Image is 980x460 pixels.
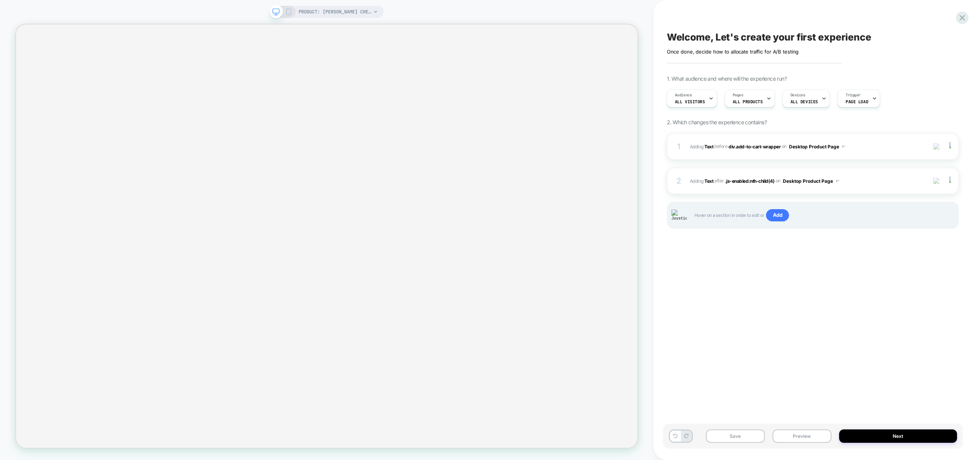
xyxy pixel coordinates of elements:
[690,143,714,149] span: Adding
[671,210,687,221] img: Joystick
[299,6,371,18] span: PRODUCT: [PERSON_NAME] Chenille Rug
[733,99,763,104] span: ALL PRODUCTS
[846,93,861,98] span: Trigger
[690,178,714,184] span: Adding
[706,429,765,443] button: Save
[846,99,868,104] span: Page Load
[728,143,781,149] span: div.add-to-cart-wrapper
[789,142,845,151] button: Desktop Product Page
[694,209,951,221] span: Hover on a section in order to edit or
[773,429,831,443] button: Preview
[675,93,692,98] span: Audience
[667,75,787,82] span: 1. What audience and where will the experience run?
[949,142,951,151] img: close
[791,93,805,98] span: Devices
[933,178,940,184] img: crossed eye
[791,99,818,104] span: ALL DEVICES
[667,119,767,125] span: 2. Which changes the experience contains?
[783,176,839,186] button: Desktop Product Page
[836,180,839,182] img: down arrow
[733,93,743,98] span: Pages
[776,177,781,185] span: on
[782,142,787,151] span: on
[675,99,705,104] span: All Visitors
[933,143,940,150] img: crossed eye
[725,178,775,184] span: .js-enabled:nth-child(4)
[766,209,789,221] span: Add
[839,429,957,443] button: Next
[704,143,713,149] b: Text
[949,177,951,185] img: close
[842,146,845,148] img: down arrow
[714,178,724,184] span: AFTER
[675,174,683,188] div: 2
[675,140,683,153] div: 1
[714,143,727,149] span: BEFORE
[704,178,713,184] b: Text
